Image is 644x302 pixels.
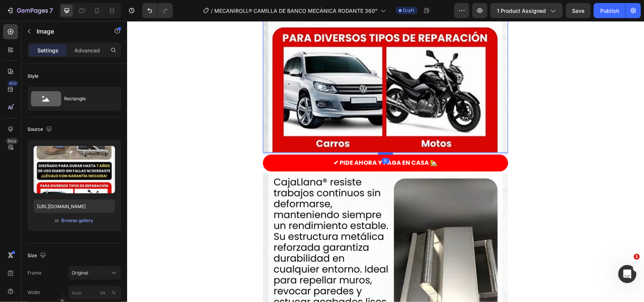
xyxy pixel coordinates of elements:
[68,266,121,280] button: Original
[74,46,100,54] p: Advanced
[37,27,101,36] p: Image
[100,289,106,296] div: px
[61,217,94,224] div: Browse gallery
[98,288,108,297] button: %
[215,7,378,15] span: MECANIROLL® CAMILLA DE BANCO MECÁNICA RODANTE 360°
[64,90,110,107] div: Rectangle
[600,7,619,15] div: Publish
[255,136,262,143] div: 5
[403,7,415,14] span: Draft
[142,3,173,18] div: Undo/Redo
[68,286,121,299] input: px%
[618,265,636,283] iframe: Intercom live chat
[3,3,56,18] button: 7
[49,6,53,15] p: 7
[490,3,563,18] button: 1 product assigned
[594,3,626,18] button: Publish
[28,270,41,276] label: Frame
[206,136,310,147] p: ✔ PIDE AHORA Y PAGA EN CASA 🏡
[572,8,585,14] span: Save
[634,254,640,260] span: 1
[55,216,60,225] span: or
[111,289,116,296] div: %
[211,7,213,15] span: /
[61,217,94,224] button: Browse gallery
[566,3,591,18] button: Save
[34,199,115,213] input: https://example.com/image.jpg
[28,73,38,80] div: Style
[136,133,381,150] button: <p>✔ PIDE AHORA Y PAGA EN CASA 🏡</p>
[37,46,58,54] p: Settings
[28,251,48,261] div: Size
[127,21,644,302] iframe: Design area
[34,146,115,193] img: preview-image
[72,270,88,276] span: Original
[497,7,546,15] span: 1 product assigned
[109,288,118,297] button: px
[28,289,40,296] label: Width
[6,138,18,144] div: Beta
[7,80,18,86] div: 450
[28,124,54,135] div: Source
